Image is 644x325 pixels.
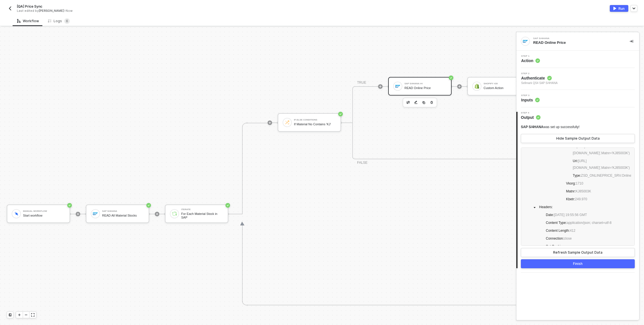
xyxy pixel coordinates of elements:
[576,189,591,193] span: KJ85003K
[521,81,558,85] span: Sellmark QS4 SAP S/4HANA
[521,115,540,120] span: Output
[546,244,563,248] span: Set Cookie :
[613,7,616,10] img: activate
[556,136,600,141] div: Hide Sample Output Data
[181,212,223,219] div: For Each Material Stock in SAP
[17,4,42,9] span: [QA] Price Sync
[546,229,575,233] span: Content Length :
[67,203,72,208] span: icon-success-page
[102,210,144,212] div: SAP S/4HANA
[406,101,410,104] img: edit-cred
[458,85,461,88] span: icon-play
[521,75,558,81] span: Authenticate
[516,72,639,85] div: Step 2Authenticate Sellmark QS4 SAP S/4HANA
[521,58,540,63] span: Action
[521,97,540,103] span: Inputs
[570,229,575,233] span: 412
[546,221,611,225] span: Content Type :
[521,125,579,129] div: was set up successfully!
[155,212,159,216] span: icon-play
[7,5,13,12] button: back
[420,99,427,106] button: copy-block
[294,119,336,121] div: If-Else Conditions
[268,121,272,124] span: icon-play
[516,55,639,63] div: Step 1Action
[521,248,635,257] button: Refresh Sample Output Data
[540,246,543,248] span: caret-down
[357,80,366,85] div: TRUE
[533,206,536,209] span: caret-down
[516,94,639,103] div: Step 3Inputs
[285,120,290,125] img: icon
[521,94,540,97] span: Step 3
[610,5,628,12] button: activateRun
[181,208,223,211] div: Iterate
[172,211,177,216] img: icon
[18,313,21,317] span: icon-play
[521,125,543,129] span: SAP S/4HANA
[546,213,587,217] span: Date :
[93,211,98,216] img: icon
[146,203,151,208] span: icon-success-page
[523,39,528,44] img: integration-icon
[521,55,540,57] span: Step 1
[39,9,64,13] span: [PERSON_NAME]
[31,313,34,317] span: icon-expand
[338,112,343,116] span: icon-success-page
[484,83,526,85] div: Shopify #20
[566,181,583,185] span: Vkorg :
[618,6,625,11] div: Run
[23,214,65,217] div: Start workflow
[564,237,572,240] span: close
[554,213,587,217] span: [DATE] 19:55:56 GMT
[404,83,447,85] div: SAP S/4HANA #4
[102,214,144,217] div: READ All Material Stocks
[573,262,583,266] div: Finish
[521,259,635,268] button: Finish
[474,84,479,89] img: icon
[422,101,426,104] img: copy-block
[17,9,309,13] div: Last edited by - Now
[573,159,630,170] span: Uri :
[24,313,28,317] span: icon-minus
[581,174,639,178] span: ZSD_ONLINEPRICE_SRV.OnlinePrice
[226,203,230,208] span: icon-success-page
[573,174,639,178] span: Type :
[66,19,68,23] span: 6
[64,18,70,24] sup: 6
[404,86,447,90] div: READ Online Price
[294,122,336,126] div: If Material No Contains 'KJ'
[48,18,70,24] div: Logs
[23,210,65,212] div: Manual Workflow
[533,40,621,45] div: READ Online Price
[449,76,453,80] span: icon-success-page
[484,86,526,90] div: Custom Action
[357,160,367,165] div: FALSE
[567,221,612,225] span: application/json; charset=utf-8
[630,40,633,43] span: icon-collapse-right
[539,205,553,209] span: Headers :
[576,181,583,185] span: 1710
[395,84,400,89] img: icon
[521,134,635,143] button: Hide Sample Output Data
[8,6,12,11] img: back
[17,19,39,23] div: Workflow
[521,72,558,75] span: Step 2
[405,99,411,106] button: edit-cred
[414,101,418,104] img: edit-cred
[413,99,419,106] button: edit-cred
[575,197,587,201] span: 249.970
[379,85,382,88] span: icon-play
[516,112,639,268] div: Step 4Output SAP S/4HANAwas set up successfully!Hide Sample Output Datafor screen readerItem 0:Me...
[566,197,587,201] span: Kbetr :
[521,112,540,114] span: Step 4
[14,211,19,216] img: icon
[553,250,602,255] div: Refresh Sample Output Data
[533,37,617,40] div: SAP S/4HANA
[76,212,80,216] span: icon-play
[566,189,591,193] span: Matnr :
[546,237,572,240] span: Connection :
